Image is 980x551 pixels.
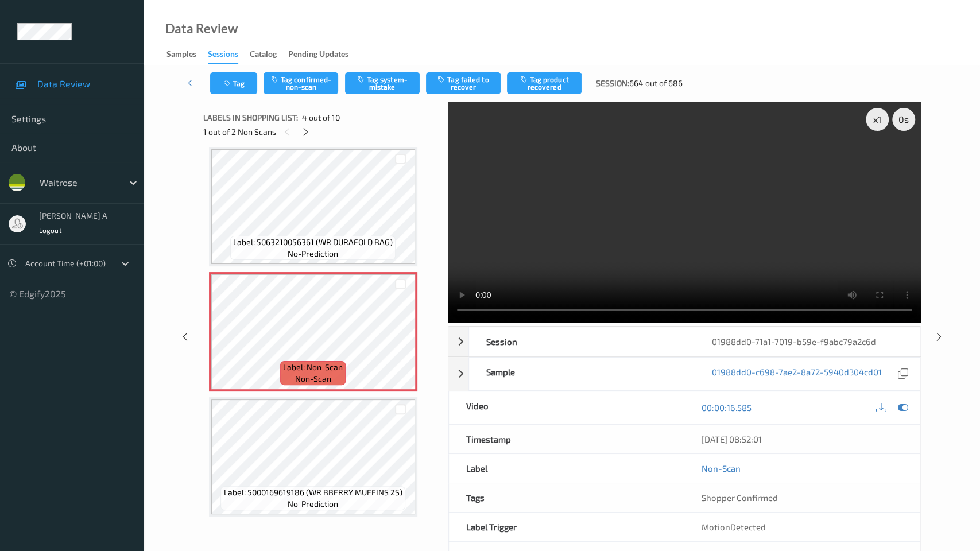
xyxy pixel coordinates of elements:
[702,402,752,413] a: 00:00:16.585
[166,46,208,63] a: Samples
[702,463,741,474] a: Non-Scan
[302,112,340,123] span: 4 out of 10
[449,391,684,424] div: Video
[203,112,298,123] span: Labels in shopping list:
[866,108,889,131] div: x 1
[166,48,196,63] div: Samples
[702,492,778,503] span: Shopper Confirmed
[208,48,238,64] div: Sessions
[694,327,919,356] div: 01988dd0-71a1-7019-b59e-f9abc79a2c6d
[233,236,393,248] span: Label: 5063210056361 (WR DURAFOLD BAG)
[295,373,331,385] span: non-scan
[250,48,277,63] div: Catalog
[449,513,684,541] div: Label Trigger
[288,498,338,510] span: no-prediction
[448,327,920,356] div: Session01988dd0-71a1-7019-b59e-f9abc79a2c6d
[629,77,683,89] span: 664 out of 686
[449,483,684,512] div: Tags
[449,454,684,483] div: Label
[469,358,694,390] div: Sample
[469,327,694,356] div: Session
[596,77,629,89] span: Session:
[448,357,920,391] div: Sample01988dd0-c698-7ae2-8a72-5940d304cd01
[345,72,420,94] button: Tag system-mistake
[165,23,238,34] div: Data Review
[702,433,902,445] div: [DATE] 08:52:01
[426,72,501,94] button: Tag failed to recover
[264,72,338,94] button: Tag confirmed-non-scan
[224,487,402,498] span: Label: 5000169619186 (WR BBERRY MUFFINS 2S)
[210,72,257,94] button: Tag
[449,425,684,453] div: Timestamp
[288,248,338,259] span: no-prediction
[684,513,920,541] div: MotionDetected
[288,48,348,63] div: Pending Updates
[250,46,288,63] a: Catalog
[507,72,582,94] button: Tag product recovered
[892,108,915,131] div: 0 s
[711,366,881,382] a: 01988dd0-c698-7ae2-8a72-5940d304cd01
[283,362,343,373] span: Label: Non-Scan
[203,125,440,139] div: 1 out of 2 Non Scans
[208,46,250,64] a: Sessions
[288,46,360,63] a: Pending Updates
